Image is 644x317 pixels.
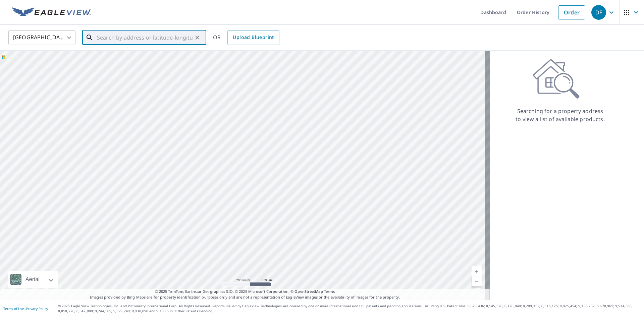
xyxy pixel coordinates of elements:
[591,5,606,20] div: DF
[233,33,274,42] span: Upload Blueprint
[515,107,605,123] p: Searching for a property address to view a list of available products.
[58,304,641,314] p: © 2025 Eagle View Technologies, Inc. and Pictometry International Corp. All Rights Reserved. Repo...
[472,276,482,286] a: Current Level 5, Zoom Out
[213,30,279,45] div: OR
[3,307,48,311] p: |
[12,7,91,17] img: EV Logo
[472,266,482,276] a: Current Level 5, Zoom In
[193,33,202,42] button: Clear
[324,289,335,294] a: Terms
[294,289,323,294] a: OpenStreetMap
[155,289,335,295] span: © 2025 TomTom, Earthstar Geographics SIO, © 2025 Microsoft Corporation, ©
[8,28,75,47] div: [GEOGRAPHIC_DATA]
[26,306,48,311] a: Privacy Policy
[97,28,193,47] input: Search by address or latitude-longitude
[558,5,585,19] a: Order
[23,271,42,288] div: Aerial
[227,30,279,45] a: Upload Blueprint
[8,271,58,288] div: Aerial
[3,306,24,311] a: Terms of Use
